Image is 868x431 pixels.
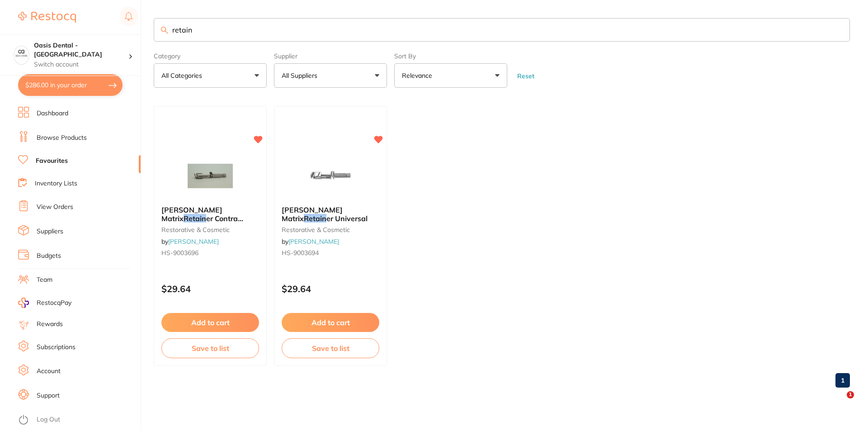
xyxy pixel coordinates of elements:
small: restorative & cosmetic [282,226,379,233]
label: Category [154,52,267,60]
label: Sort By [394,52,507,60]
button: Add to cart [282,313,379,332]
span: HS-9003696 [161,249,198,257]
a: 1 [835,371,850,389]
button: All Categories [154,63,267,88]
button: Add to cart [161,313,259,332]
img: HENRY SCHEIN Tofflemire Matrix Retainer Universal [301,153,360,199]
em: Retain [184,214,206,223]
img: Oasis Dental - West End [14,46,29,61]
input: Search Favourite Products [154,18,850,42]
a: Subscriptions [37,343,75,352]
a: Dashboard [37,109,68,118]
iframe: Intercom live chat [828,391,850,413]
button: $286.00 in your order [18,74,123,96]
img: Restocq Logo [18,12,76,23]
a: [PERSON_NAME] [168,237,219,246]
a: RestocqPay [18,298,71,308]
a: Restocq Logo [18,7,76,28]
p: All Suppliers [282,71,321,80]
a: Favourites [36,156,68,166]
img: RestocqPay [18,298,29,308]
button: Relevance [394,63,507,88]
span: er Contra Angle Junior [161,214,243,231]
h4: Oasis Dental - West End [34,41,128,59]
b: HENRY SCHEIN Tofflemire Matrix Retainer Contra Angle Junior [161,206,259,223]
span: [PERSON_NAME] Matrix [282,205,343,223]
span: [PERSON_NAME] Matrix [161,205,222,223]
p: Switch account [34,60,128,69]
button: Reset [514,72,537,80]
em: Retain [304,214,326,223]
a: Support [37,391,60,400]
p: Relevance [402,71,436,80]
a: Log Out [37,415,60,424]
a: [PERSON_NAME] [288,237,339,246]
a: Inventory Lists [35,179,77,188]
label: Supplier [274,52,387,60]
span: 1 [847,391,854,398]
img: HENRY SCHEIN Tofflemire Matrix Retainer Contra Angle Junior [181,153,240,199]
button: Log Out [18,413,138,427]
a: View Orders [37,203,73,212]
span: HS-9003694 [282,249,319,257]
span: by [282,237,339,246]
span: by [161,237,219,246]
a: Account [37,367,61,376]
button: Save to list [161,338,259,358]
p: All Categories [161,71,206,80]
a: Browse Products [37,133,87,142]
a: Budgets [37,251,61,260]
span: er Universal [326,214,368,223]
button: All Suppliers [274,63,387,88]
a: Suppliers [37,227,63,236]
b: HENRY SCHEIN Tofflemire Matrix Retainer Universal [282,206,379,223]
a: Rewards [37,320,63,329]
small: restorative & cosmetic [161,226,259,233]
span: RestocqPay [37,298,71,308]
p: $29.64 [282,284,379,294]
p: $29.64 [161,284,259,294]
a: Team [37,275,52,284]
button: Save to list [282,338,379,358]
